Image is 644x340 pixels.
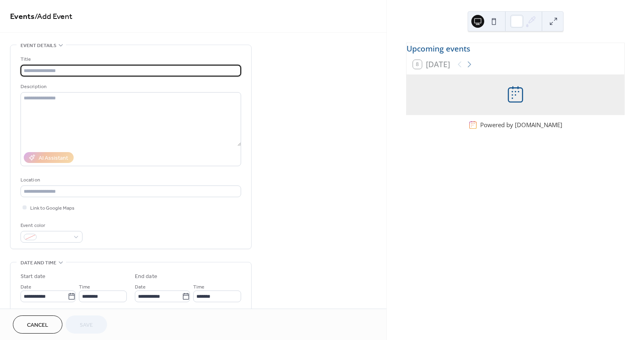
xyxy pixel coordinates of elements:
div: Description [21,82,239,91]
a: [DOMAIN_NAME] [515,121,562,129]
span: Link to Google Maps [30,204,74,212]
span: / Add Event [35,9,72,25]
div: End date [135,272,157,281]
span: Date and time [21,259,56,267]
span: Time [193,283,204,291]
span: Event details [21,41,56,50]
a: Events [10,9,35,25]
div: Event color [21,221,81,230]
span: Date [21,283,31,291]
span: Date [135,283,146,291]
div: Powered by [480,121,562,129]
span: Time [79,283,90,291]
div: Location [21,176,239,184]
div: Start date [21,272,45,281]
button: Cancel [13,315,62,334]
div: Upcoming events [407,43,624,55]
span: Cancel [27,321,48,330]
div: Title [21,55,239,64]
